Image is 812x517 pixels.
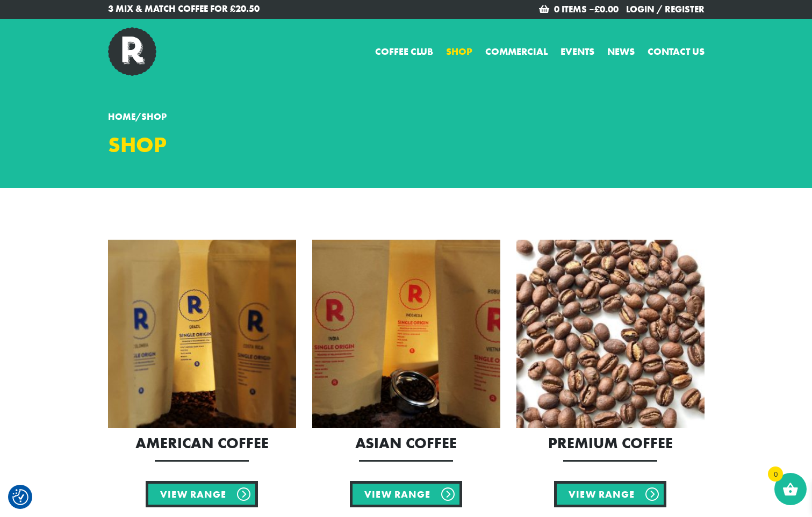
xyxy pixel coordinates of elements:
[108,436,296,451] h2: American Coffee
[554,481,666,507] a: View Range
[594,3,600,15] span: £
[108,27,156,76] img: Relish Coffee
[108,132,398,158] h1: Shop
[12,489,28,505] button: Consent Preferences
[768,466,783,482] span: 0
[485,44,548,59] a: Commercial
[108,240,296,428] img: American Coffee
[516,240,705,428] img: Premium Coffee
[312,436,500,451] h2: Asian Coffee
[146,481,258,507] a: View Range
[312,240,500,428] img: Asian Coffee
[561,44,594,59] a: Events
[446,44,472,59] a: Shop
[626,3,705,15] a: Login / Register
[607,44,635,59] a: News
[108,111,167,123] span: /
[375,44,433,59] a: Coffee Club
[108,2,398,16] a: 3 Mix & Match Coffee for £20.50
[108,111,135,123] a: Home
[554,3,619,15] a: 0 items –£0.00
[141,111,167,123] span: Shop
[350,481,462,507] a: View Range
[648,44,705,59] a: Contact us
[594,3,619,15] bdi: 0.00
[516,436,705,451] h2: Premium Coffee
[12,489,28,505] img: Revisit consent button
